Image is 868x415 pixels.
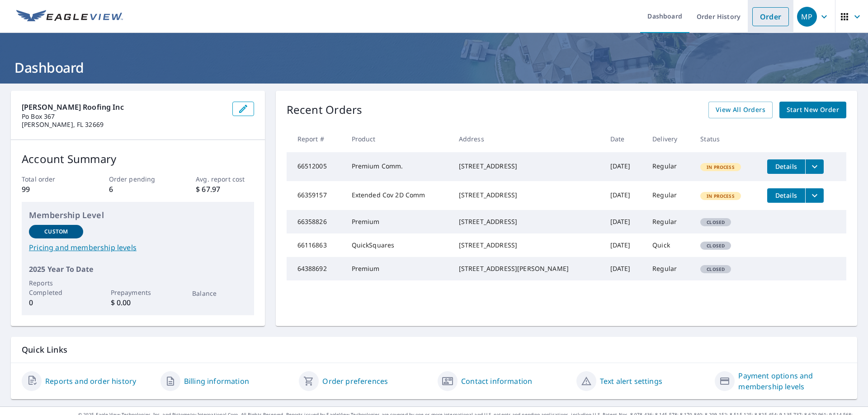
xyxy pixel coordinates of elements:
[22,151,254,167] p: Account Summary
[767,159,805,174] button: detailsBtn-66512005
[805,159,824,174] button: filesDropdownBtn-66512005
[196,184,254,195] p: $ 67.97
[16,10,123,23] img: EV Logo
[29,209,247,221] p: Membership Level
[29,264,247,275] p: 2025 Year To Date
[600,376,662,387] a: Text alert settings
[645,152,693,181] td: Regular
[22,184,80,195] p: 99
[773,162,800,171] span: Details
[459,264,596,273] div: [STREET_ADDRESS][PERSON_NAME]
[603,233,646,257] td: [DATE]
[22,102,225,112] p: [PERSON_NAME] Roofing Inc
[22,174,80,184] p: Total order
[738,370,846,392] a: Payment options and membership levels
[287,152,344,181] td: 66512005
[344,181,452,210] td: Extended Cov 2D Comm
[344,210,452,233] td: Premium
[344,126,452,152] th: Product
[344,152,452,181] td: Premium Comm.
[459,241,596,250] div: [STREET_ADDRESS]
[184,376,249,387] a: Billing information
[603,152,646,181] td: [DATE]
[787,104,839,116] span: Start New Order
[287,210,344,233] td: 66358826
[452,126,603,152] th: Address
[645,257,693,280] td: Regular
[603,210,646,233] td: [DATE]
[22,121,225,129] p: [PERSON_NAME], FL 32669
[322,376,388,387] a: Order preferences
[111,288,165,297] p: Prepayments
[701,193,740,199] span: In Process
[708,102,773,118] a: View All Orders
[645,181,693,210] td: Regular
[44,228,68,236] p: Custom
[645,210,693,233] td: Regular
[603,181,646,210] td: [DATE]
[767,188,805,203] button: detailsBtn-66359157
[645,126,693,152] th: Delivery
[701,266,730,272] span: Closed
[344,233,452,257] td: QuickSquares
[603,257,646,280] td: [DATE]
[701,219,730,225] span: Closed
[11,58,857,77] h1: Dashboard
[459,162,596,171] div: [STREET_ADDRESS]
[109,174,167,184] p: Order pending
[22,112,225,121] p: Po Box 367
[287,126,344,152] th: Report #
[645,233,693,257] td: Quick
[109,184,167,195] p: 6
[797,7,817,27] div: MP
[805,188,824,203] button: filesDropdownBtn-66359157
[29,297,83,308] p: 0
[287,257,344,280] td: 64388692
[111,297,165,308] p: $ 0.00
[603,126,646,152] th: Date
[459,217,596,226] div: [STREET_ADDRESS]
[461,376,532,387] a: Contact information
[701,164,740,170] span: In Process
[287,181,344,210] td: 66359157
[287,102,363,118] p: Recent Orders
[192,289,246,298] p: Balance
[773,191,800,200] span: Details
[22,344,846,355] p: Quick Links
[29,278,83,297] p: Reports Completed
[459,191,596,200] div: [STREET_ADDRESS]
[693,126,760,152] th: Status
[344,257,452,280] td: Premium
[716,104,765,116] span: View All Orders
[701,242,730,249] span: Closed
[196,174,254,184] p: Avg. report cost
[752,7,789,26] a: Order
[29,242,247,253] a: Pricing and membership levels
[287,233,344,257] td: 66116863
[45,376,136,387] a: Reports and order history
[779,102,846,118] a: Start New Order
